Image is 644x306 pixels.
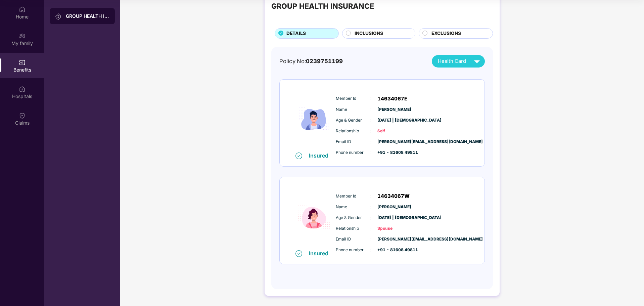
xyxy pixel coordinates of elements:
[369,204,371,211] span: :
[19,112,26,119] img: svg+xml;base64,PHN2ZyBpZD0iQ2xhaW0iIHhtbG5zPSJodHRwOi8vd3d3LnczLm9yZy8yMDAwL3N2ZyIgd2lkdGg9IjIwIi...
[271,0,374,12] div: GROUP HEALTH INSURANCE
[336,149,369,156] span: Phone number
[377,117,411,124] span: [DATE] | [DEMOGRAPHIC_DATA]
[336,106,369,113] span: Name
[19,6,26,12] img: svg+xml;base64,PHN2ZyBpZD0iSG9tZSIgeG1sbnM9Imh0dHA6Ly93d3cudzMub3JnLzIwMDAvc3ZnIiB3aWR0aD0iMjAiIG...
[377,247,411,253] span: +91 - 81608 49811
[369,117,371,124] span: :
[377,95,407,103] span: 14634067E
[377,149,411,156] span: +91 - 81608 49811
[355,30,383,37] span: INCLUSIONS
[377,215,411,221] span: [DATE] | [DEMOGRAPHIC_DATA]
[377,225,411,232] span: Spouse
[377,192,410,200] span: 14634067W
[369,106,371,113] span: :
[306,58,343,64] span: 0239751199
[336,139,369,145] span: Email ID
[369,127,371,135] span: :
[294,184,334,250] img: icon
[336,128,369,134] span: Relationship
[369,192,371,200] span: :
[432,55,485,68] button: Health Card
[377,106,411,113] span: [PERSON_NAME]
[336,215,369,221] span: Age & Gender
[55,13,62,20] img: svg+xml;base64,PHN2ZyB3aWR0aD0iMjAiIGhlaWdodD0iMjAiIHZpZXdCb3g9IjAgMCAyMCAyMCIgZmlsbD0ibm9uZSIgeG...
[377,204,411,210] span: [PERSON_NAME]
[336,236,369,243] span: Email ID
[377,128,411,134] span: Self
[431,30,461,37] span: EXCLUSIONS
[369,225,371,232] span: :
[19,59,26,65] img: svg+xml;base64,PHN2ZyBpZD0iQmVuZWZpdHMiIHhtbG5zPSJodHRwOi8vd3d3LnczLm9yZy8yMDAwL3N2ZyIgd2lkdGg9Ij...
[336,225,369,232] span: Relationship
[336,117,369,124] span: Age & Gender
[471,55,483,67] img: svg+xml;base64,PHN2ZyB4bWxucz0iaHR0cDovL3d3dy53My5vcmcvMjAwMC9zdmciIHZpZXdCb3g9IjAgMCAyNCAyNCIgd2...
[336,247,369,253] span: Phone number
[19,85,26,92] img: svg+xml;base64,PHN2ZyBpZD0iSG9zcGl0YWxzIiB4bWxucz0iaHR0cDovL3d3dy53My5vcmcvMjAwMC9zdmciIHdpZHRoPS...
[309,250,332,257] div: Insured
[377,139,411,145] span: [PERSON_NAME][EMAIL_ADDRESS][DOMAIN_NAME]
[295,250,302,257] img: svg+xml;base64,PHN2ZyB4bWxucz0iaHR0cDovL3d3dy53My5vcmcvMjAwMC9zdmciIHdpZHRoPSIxNiIgaGVpZ2h0PSIxNi...
[336,193,369,200] span: Member Id
[336,204,369,210] span: Name
[377,236,411,243] span: [PERSON_NAME][EMAIL_ADDRESS][DOMAIN_NAME]
[369,149,371,156] span: :
[369,138,371,145] span: :
[19,32,26,39] img: svg+xml;base64,PHN2ZyB3aWR0aD0iMjAiIGhlaWdodD0iMjAiIHZpZXdCb3g9IjAgMCAyMCAyMCIgZmlsbD0ibm9uZSIgeG...
[294,87,334,152] img: icon
[336,95,369,102] span: Member Id
[369,95,371,102] span: :
[279,57,343,65] div: Policy No:
[286,30,306,37] span: DETAILS
[369,236,371,243] span: :
[295,152,302,159] img: svg+xml;base64,PHN2ZyB4bWxucz0iaHR0cDovL3d3dy53My5vcmcvMjAwMC9zdmciIHdpZHRoPSIxNiIgaGVpZ2h0PSIxNi...
[369,214,371,222] span: :
[309,152,332,159] div: Insured
[369,247,371,254] span: :
[438,57,466,65] span: Health Card
[66,13,109,19] div: GROUP HEALTH INSURANCE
